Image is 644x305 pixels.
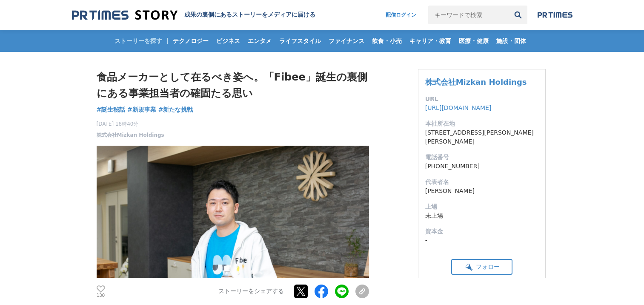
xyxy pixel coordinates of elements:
[377,6,425,24] a: 配信ログイン
[325,37,368,45] span: ファイナンス
[97,105,126,114] a: #誕生秘話
[425,236,538,245] dd: -
[425,78,527,86] a: 株式会社Mizkan Holdings
[406,30,455,52] a: キャリア・教育
[158,105,193,114] a: #新たな挑戦
[493,30,530,52] a: 施設・団体
[97,293,105,298] p: 130
[97,120,164,128] span: [DATE] 18時40分
[425,128,538,146] dd: [STREET_ADDRESS][PERSON_NAME][PERSON_NAME]
[425,227,538,236] dt: 資本金
[406,37,455,45] span: キャリア・教育
[425,162,538,171] dd: [PHONE_NUMBER]
[425,95,538,104] dt: URL
[72,9,315,21] a: 成果の裏側にあるストーリーをメディアに届ける 成果の裏側にあるストーリーをメディアに届ける
[325,30,368,52] a: ファイナンス
[169,30,212,52] a: テクノロジー
[218,288,284,296] p: ストーリーをシェアする
[97,69,369,102] h1: 食品メーカーとして在るべき姿へ。「Fibee」誕生の裏側にある事業担当者の確固たる思い
[169,37,212,45] span: テクノロジー
[127,106,156,113] span: #新規事業
[369,37,405,45] span: 飲食・小売
[72,9,177,21] img: 成果の裏側にあるストーリーをメディアに届ける
[509,6,527,24] button: 検索
[455,37,492,45] span: 医療・健康
[158,106,193,113] span: #新たな挑戦
[276,37,324,45] span: ライフスタイル
[97,131,164,139] a: 株式会社Mizkan Holdings
[493,37,530,45] span: 施設・団体
[425,153,538,162] dt: 電話番号
[184,11,315,19] h2: 成果の裏側にあるストーリーをメディアに届ける
[425,187,538,196] dd: [PERSON_NAME]
[428,6,509,24] input: キーワードで検索
[244,37,275,45] span: エンタメ
[127,105,156,114] a: #新規事業
[425,104,492,111] a: [URL][DOMAIN_NAME]
[97,106,126,113] span: #誕生秘話
[276,30,324,52] a: ライフスタイル
[425,211,538,220] dd: 未上場
[244,30,275,52] a: エンタメ
[213,37,243,45] span: ビジネス
[538,12,572,18] img: prtimes
[455,30,492,52] a: 医療・健康
[213,30,243,52] a: ビジネス
[425,119,538,128] dt: 本社所在地
[425,178,538,187] dt: 代表者名
[451,259,512,275] button: フォロー
[425,202,538,211] dt: 上場
[369,30,405,52] a: 飲食・小売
